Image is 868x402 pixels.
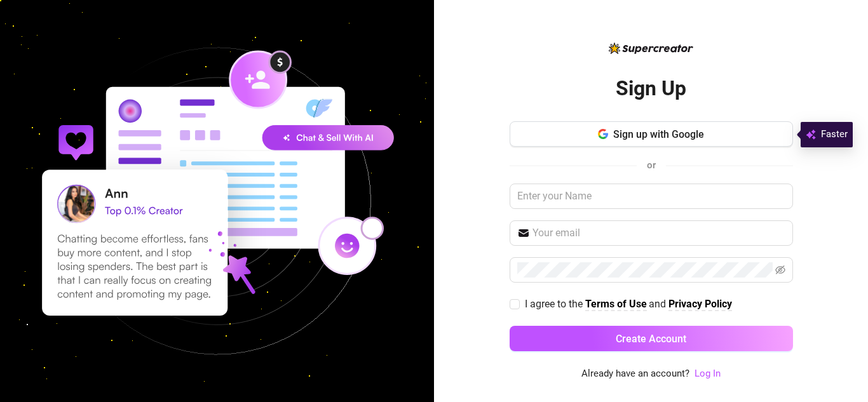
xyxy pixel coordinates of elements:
[668,298,732,310] strong: Privacy Policy
[695,368,721,379] a: Log In
[695,366,721,382] a: Log In
[510,121,793,147] button: Sign up with Google
[525,298,585,310] span: I agree to the
[609,43,693,54] img: logo-BBDzfeDw.svg
[510,326,793,351] button: Create Account
[806,127,816,142] img: svg%3e
[510,184,793,209] input: Enter your Name
[616,333,686,345] span: Create Account
[616,76,686,102] h2: Sign Up
[613,128,704,140] span: Sign up with Google
[821,127,848,142] span: Faster
[668,298,732,311] a: Privacy Policy
[775,265,785,275] span: eye-invisible
[585,298,647,311] a: Terms of Use
[581,366,689,382] span: Already have an account?
[647,159,656,171] span: or
[585,298,647,310] strong: Terms of Use
[532,225,785,241] input: Your email
[649,298,668,310] span: and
